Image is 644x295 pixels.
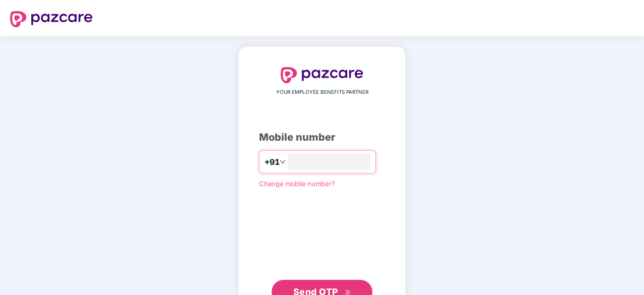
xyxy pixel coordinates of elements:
div: Mobile number [259,130,385,145]
span: +91 [265,156,280,168]
img: logo [281,67,363,83]
span: YOUR EMPLOYEE BENEFITS PARTNER [276,88,368,96]
img: logo [10,11,93,27]
span: down [280,159,286,165]
a: Change mobile number? [259,180,335,188]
